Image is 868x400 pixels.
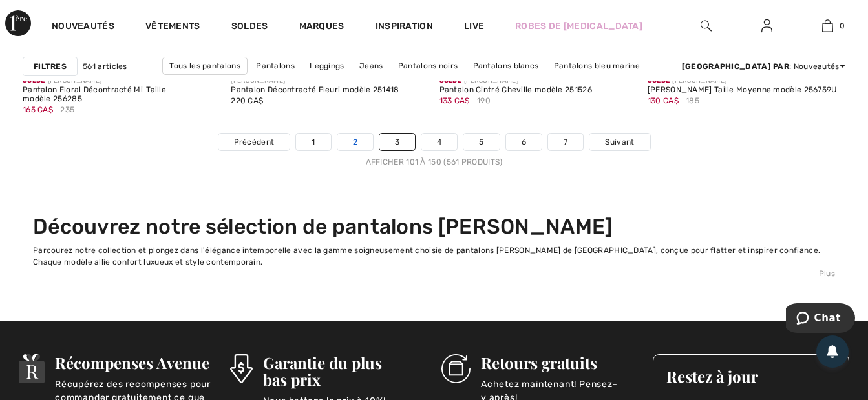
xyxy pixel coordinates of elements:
a: 2 [337,134,373,150]
span: 190 [477,95,491,106]
iframe: Ouvre un widget dans lequel vous pouvez chatter avec l’un de nos agents [786,303,855,335]
a: 1 [296,134,330,150]
a: Leggings [303,57,350,74]
a: 7 [548,134,583,150]
strong: Filtres [34,61,67,72]
img: recherche [701,18,712,34]
a: Soldes [231,21,268,34]
div: Pantalon Décontracté Fleuri modèle 251418 [231,86,399,95]
span: Précédent [234,136,275,148]
img: Mon panier [822,18,833,34]
a: 0 [798,18,857,34]
a: Pantalons [249,57,301,74]
a: Robes de [MEDICAL_DATA] [515,19,642,33]
h3: Retours gratuits [481,354,635,371]
a: 3 [379,134,415,150]
a: Suivant [589,134,650,150]
img: Récompenses Avenue [19,354,45,383]
div: : Nouveautés [682,61,845,72]
div: Parcourez notre collection et plongez dans l'élégance intemporelle avec la gamme soigneusement ch... [33,245,835,268]
img: Retours gratuits [441,354,471,383]
span: 220 CA$ [231,96,263,105]
span: 235 [60,104,74,115]
img: Garantie du plus bas prix [230,354,252,383]
a: Précédent [218,134,290,150]
span: Inspiration [376,21,433,34]
span: Suivant [605,136,634,148]
div: [PERSON_NAME] Taille Moyenne modèle 256759U [648,86,837,95]
a: 6 [506,134,542,150]
a: Live [464,19,484,33]
a: Nouveautés [52,21,114,34]
a: Marques [299,21,344,34]
img: Mes infos [761,18,772,34]
a: Pantalons noirs [392,57,465,74]
span: 165 CA$ [23,105,53,114]
div: Plus [33,268,835,279]
img: 1ère Avenue [5,10,31,36]
span: 185 [686,95,699,106]
a: 5 [463,134,499,150]
span: 561 articles [83,61,127,72]
a: Tous les pantalons [162,57,247,75]
a: Jeans [353,57,390,74]
h2: Découvrez notre sélection de pantalons [PERSON_NAME] [33,214,835,239]
h3: Récompenses Avenue [55,354,213,371]
div: Pantalon Floral Décontracté Mi-Taille modèle 256285 [23,86,220,104]
div: Afficher 101 à 150 (561 produits) [23,156,845,168]
h3: Restez à jour [666,368,836,385]
h3: Garantie du plus bas prix [263,354,425,388]
a: Pantalons [PERSON_NAME] [405,75,524,92]
span: 133 CA$ [439,96,470,105]
a: Se connecter [751,18,783,34]
a: Pantalons bleu marine [547,57,646,74]
strong: [GEOGRAPHIC_DATA] par [682,62,789,71]
a: Pantalons blancs [467,57,545,74]
a: Pantalons [PERSON_NAME] [285,75,403,92]
span: 0 [840,20,845,32]
div: Pantalon Cintré Cheville modèle 251526 [439,86,592,95]
a: 4 [421,134,457,150]
nav: Page navigation [23,133,845,168]
span: 130 CA$ [648,96,679,105]
a: Vêtements [145,21,200,34]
